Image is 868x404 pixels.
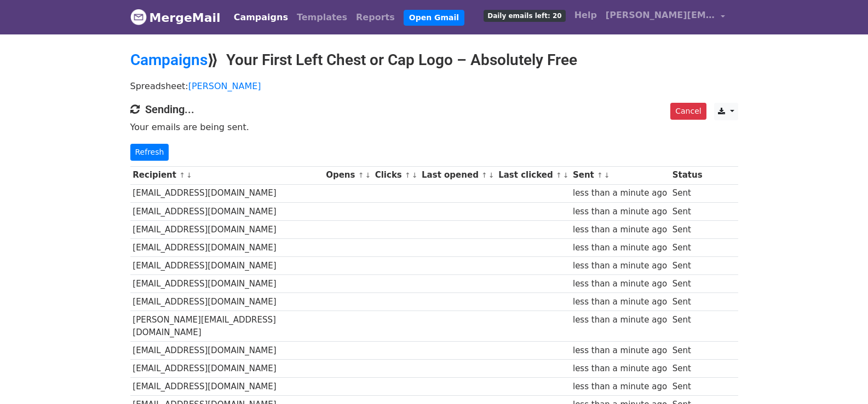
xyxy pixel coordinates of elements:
[130,341,324,359] td: [EMAIL_ADDRESS][DOMAIN_NAME]
[372,166,419,184] th: Clicks
[130,184,324,202] td: [EMAIL_ADDRESS][DOMAIN_NAME]
[570,4,601,26] a: Help
[670,311,705,342] td: Sent
[670,293,705,311] td: Sent
[130,6,221,29] a: MergeMail
[573,278,667,290] div: less than a minute ago
[573,362,667,375] div: less than a minute ago
[130,220,324,238] td: [EMAIL_ADDRESS][DOMAIN_NAME]
[352,7,399,28] a: Reports
[670,238,705,256] td: Sent
[130,293,324,311] td: [EMAIL_ADDRESS][DOMAIN_NAME]
[670,341,705,359] td: Sent
[570,166,670,184] th: Sent
[573,380,667,393] div: less than a minute ago
[130,257,324,275] td: [EMAIL_ADDRESS][DOMAIN_NAME]
[556,171,562,179] a: ↑
[292,7,352,28] a: Templates
[670,166,705,184] th: Status
[573,187,667,200] div: less than a minute ago
[404,10,464,26] a: Open Gmail
[179,171,185,179] a: ↑
[186,171,192,179] a: ↓
[670,103,706,120] a: Cancel
[670,360,705,378] td: Sent
[365,171,371,179] a: ↓
[130,51,738,69] h2: ⟫ Your First Left Chest or Cap Logo – Absolutely Free
[670,202,705,220] td: Sent
[358,171,364,179] a: ↑
[130,275,324,293] td: [EMAIL_ADDRESS][DOMAIN_NAME]
[130,80,738,92] p: Spreadsheet:
[670,184,705,202] td: Sent
[573,224,667,236] div: less than a minute ago
[606,9,715,22] span: [PERSON_NAME][EMAIL_ADDRESS][DOMAIN_NAME]
[488,171,495,179] a: ↓
[670,220,705,238] td: Sent
[484,10,565,22] span: Daily emails left: 20
[573,242,667,254] div: less than a minute ago
[573,344,667,357] div: less than a minute ago
[323,166,372,184] th: Opens
[573,296,667,308] div: less than a minute ago
[130,238,324,256] td: [EMAIL_ADDRESS][DOMAIN_NAME]
[670,378,705,396] td: Sent
[573,260,667,272] div: less than a minute ago
[130,360,324,378] td: [EMAIL_ADDRESS][DOMAIN_NAME]
[130,121,738,133] p: Your emails are being sent.
[479,4,570,26] a: Daily emails left: 20
[130,311,324,342] td: [PERSON_NAME][EMAIL_ADDRESS][DOMAIN_NAME]
[130,166,324,184] th: Recipient
[481,171,487,179] a: ↑
[597,171,603,179] a: ↑
[188,81,261,91] a: [PERSON_NAME]
[573,206,667,218] div: less than a minute ago
[130,202,324,220] td: [EMAIL_ADDRESS][DOMAIN_NAME]
[573,314,667,326] div: less than a minute ago
[670,275,705,293] td: Sent
[229,7,292,28] a: Campaigns
[412,171,418,179] a: ↓
[670,257,705,275] td: Sent
[601,4,729,30] a: [PERSON_NAME][EMAIL_ADDRESS][DOMAIN_NAME]
[405,171,411,179] a: ↑
[130,144,169,161] a: Refresh
[130,378,324,396] td: [EMAIL_ADDRESS][DOMAIN_NAME]
[130,103,738,116] h4: Sending...
[130,9,147,25] img: MergeMail logo
[419,166,496,184] th: Last opened
[130,51,208,69] a: Campaigns
[496,166,570,184] th: Last clicked
[563,171,569,179] a: ↓
[604,171,610,179] a: ↓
